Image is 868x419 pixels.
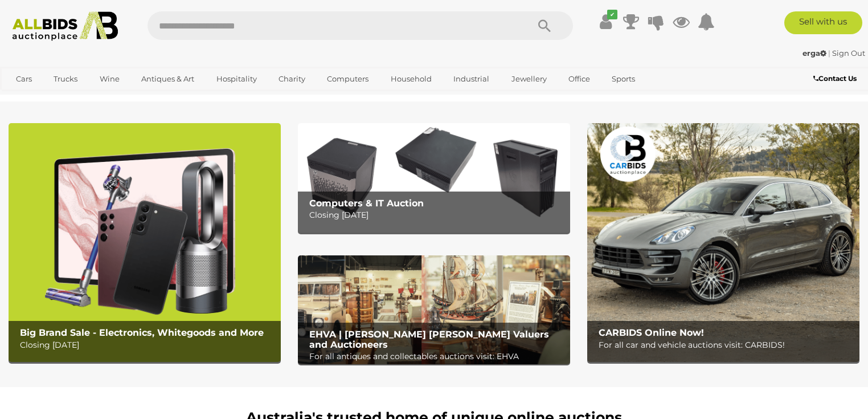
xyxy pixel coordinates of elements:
[20,327,264,338] b: Big Brand Sale - Electronics, Whitegoods and More
[309,349,564,364] p: For all antiques and collectables auctions visit: EHVA
[784,11,862,34] a: Sell with us
[9,123,281,362] img: Big Brand Sale - Electronics, Whitegoods and More
[320,70,376,88] a: Computers
[383,70,439,88] a: Household
[599,327,704,338] b: CARBIDS Online Now!
[803,48,826,58] strong: erga
[813,74,857,83] b: Contact Us
[446,70,497,88] a: Industrial
[6,11,124,41] img: Allbids.com.au
[828,48,830,58] span: |
[587,123,859,362] a: CARBIDS Online Now! CARBIDS Online Now! For all car and vehicle auctions visit: CARBIDS!
[271,70,313,88] a: Charity
[9,123,281,362] a: Big Brand Sale - Electronics, Whitegoods and More Big Brand Sale - Electronics, Whitegoods and Mo...
[504,70,554,88] a: Jewellery
[604,70,642,88] a: Sports
[832,48,865,58] a: Sign Out
[209,70,264,88] a: Hospitality
[561,70,597,88] a: Office
[20,338,275,352] p: Closing [DATE]
[46,70,85,88] a: Trucks
[587,123,859,362] img: CARBIDS Online Now!
[9,70,39,88] a: Cars
[298,255,570,364] img: EHVA | Evans Hastings Valuers and Auctioneers
[9,88,104,107] a: [GEOGRAPHIC_DATA]
[803,48,828,58] a: erga
[516,11,573,40] button: Search
[599,338,854,352] p: For all car and vehicle auctions visit: CARBIDS!
[134,70,202,88] a: Antiques & Art
[309,208,564,222] p: Closing [DATE]
[298,123,570,232] a: Computers & IT Auction Computers & IT Auction Closing [DATE]
[813,72,859,85] a: Contact Us
[298,123,570,232] img: Computers & IT Auction
[309,198,424,209] b: Computers & IT Auction
[309,329,549,350] b: EHVA | [PERSON_NAME] [PERSON_NAME] Valuers and Auctioneers
[597,11,615,32] a: ✔
[607,10,617,19] i: ✔
[298,255,570,364] a: EHVA | Evans Hastings Valuers and Auctioneers EHVA | [PERSON_NAME] [PERSON_NAME] Valuers and Auct...
[92,70,127,88] a: Wine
